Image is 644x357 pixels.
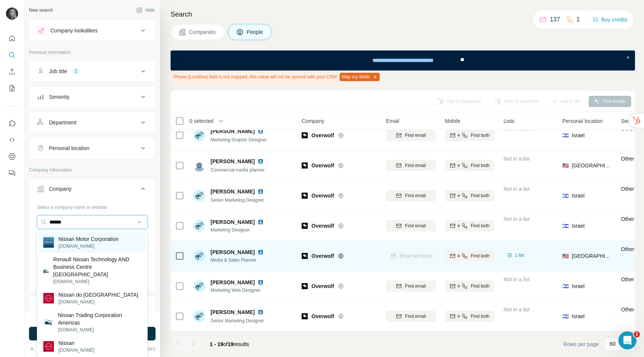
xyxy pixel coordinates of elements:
[29,139,155,157] button: Personal location
[471,283,490,290] span: Find both
[258,279,264,285] img: LinkedIn logo
[58,291,138,299] p: Nissan do [GEOGRAPHIC_DATA]
[445,280,494,292] button: Find both
[6,8,18,20] img: Avatar
[49,119,76,126] div: Department
[340,73,380,81] button: Map my fields
[621,276,634,282] span: Other
[405,313,426,320] span: Find email
[562,222,569,230] span: 🇮🇱
[562,282,569,290] span: 🇮🇱
[49,93,69,101] div: Seniority
[6,65,18,78] button: Enrich CSV
[302,283,308,289] img: Logo of Overwolf
[621,186,634,192] span: Other
[302,193,308,199] img: Logo of Overwolf
[29,7,53,14] div: New search
[43,237,54,248] img: Nissan Motor Corporation
[6,166,18,180] button: Feedback
[572,222,584,230] span: Israel
[302,313,308,319] img: Logo of Overwolf
[58,299,138,305] p: [DOMAIN_NAME]
[211,227,267,233] span: Marketing Designer
[211,188,255,195] span: [PERSON_NAME]
[386,160,436,171] button: Find email
[621,306,634,313] span: Other
[29,167,156,173] p: Company information
[386,117,399,125] span: Email
[386,130,436,141] button: Find email
[515,252,524,259] span: 1 list
[193,280,205,292] img: Avatar
[258,128,264,134] img: LinkedIn logo
[171,70,381,83] div: Phone (Landline) field is not mapped, this value will not be synced with your CRM
[621,216,634,222] span: Other
[471,313,490,320] span: Find both
[53,278,141,285] p: [DOMAIN_NAME]
[471,253,490,259] span: Find both
[504,117,514,125] span: Lists
[302,223,308,229] img: Logo of Overwolf
[445,190,494,201] button: Find both
[405,162,426,169] span: Find email
[302,162,308,169] img: Logo of Overwolf
[504,276,530,282] span: Not in a list
[311,192,334,199] span: Overwolf
[211,318,264,323] span: Senior Marketing Designer
[58,243,119,250] p: [DOMAIN_NAME]
[193,159,205,172] img: Avatar
[43,293,54,303] img: Nissan do Brasil
[445,130,494,141] button: Find both
[193,220,205,232] img: Avatar
[471,192,490,199] span: Find both
[211,137,267,142] span: Marketing Graphic Designer
[504,216,530,222] span: Not in a list
[58,326,141,333] p: [DOMAIN_NAME]
[445,311,494,322] button: Find both
[618,331,636,349] iframe: Intercom live chat
[610,340,616,348] p: 60
[572,162,612,169] span: [GEOGRAPHIC_DATA]
[386,280,436,292] button: Find email
[193,310,205,322] img: Avatar
[572,313,584,320] span: Israel
[171,51,635,70] iframe: Banner
[405,222,426,229] span: Find email
[29,62,155,80] button: Job title2
[29,297,155,315] button: Industry
[211,167,264,173] span: Commercial media planner
[29,180,155,201] button: Company
[193,250,205,262] img: Avatar
[58,339,95,347] p: Nissan
[223,341,228,347] span: of
[258,309,264,315] img: LinkedIn logo
[37,201,148,211] div: Select a company name or website
[592,14,627,25] button: Buy credits
[386,190,436,201] button: Find email
[49,144,89,152] div: Personal location
[572,192,584,199] span: Israel
[6,48,18,62] button: Search
[621,117,641,125] span: Seniority
[171,9,635,20] h4: Search
[29,327,156,340] button: Run search
[302,117,324,125] span: Company
[445,220,494,231] button: Find both
[562,192,569,199] span: 🇮🇱
[189,28,217,36] span: Companies
[471,222,490,229] span: Find both
[58,347,95,354] p: [DOMAIN_NAME]
[211,248,255,256] span: [PERSON_NAME]
[504,306,530,313] span: Not in a list
[577,15,580,24] p: 1
[29,88,155,106] button: Seniority
[445,160,494,171] button: Find both
[258,219,264,225] img: LinkedIn logo
[311,162,334,169] span: Overwolf
[258,249,264,255] img: LinkedIn logo
[550,15,560,24] p: 137
[562,117,603,125] span: Personal location
[621,156,634,162] span: Other
[311,252,334,260] span: Overwolf
[210,341,223,347] span: 1 - 19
